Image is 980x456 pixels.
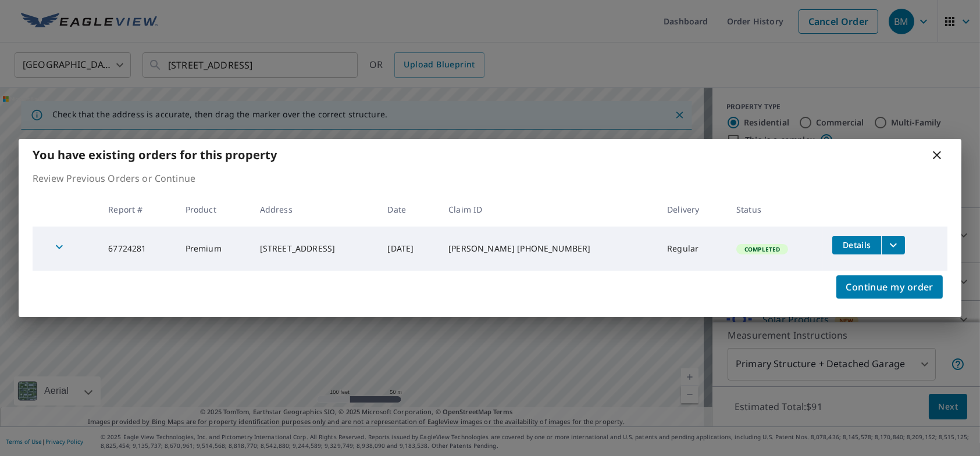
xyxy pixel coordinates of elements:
[836,275,943,299] button: Continue my order
[99,192,176,227] th: Report #
[881,236,905,254] button: filesDropdownBtn-67724281
[737,245,787,253] span: Completed
[832,236,881,254] button: detailsBtn-67724281
[99,227,176,271] td: 67724281
[846,279,933,295] span: Continue my order
[33,147,277,163] b: You have existing orders for this property
[260,243,369,254] div: [STREET_ADDRESS]
[439,192,658,227] th: Claim ID
[379,192,440,227] th: Date
[379,227,440,271] td: [DATE]
[33,171,947,185] p: Review Previous Orders or Continue
[839,239,874,250] span: Details
[658,227,727,271] td: Regular
[251,192,379,227] th: Address
[176,227,251,271] td: Premium
[727,192,823,227] th: Status
[439,227,658,271] td: [PERSON_NAME] [PHONE_NUMBER]
[658,192,727,227] th: Delivery
[176,192,251,227] th: Product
